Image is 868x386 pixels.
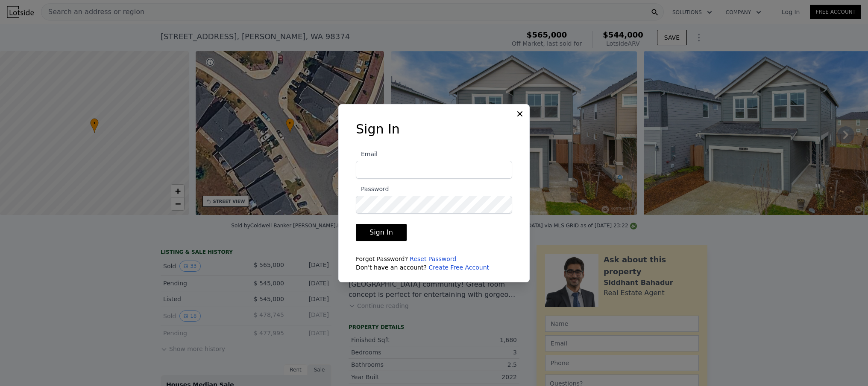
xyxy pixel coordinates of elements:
button: Sign In [356,224,407,241]
h3: Sign In [356,122,512,137]
a: Reset Password [410,255,456,262]
span: Password [356,186,389,192]
span: Email [356,151,378,157]
div: Forgot Password? Don't have an account? [356,255,512,272]
a: Create Free Account [428,264,489,271]
input: Password [356,196,512,214]
input: Email [356,161,512,179]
